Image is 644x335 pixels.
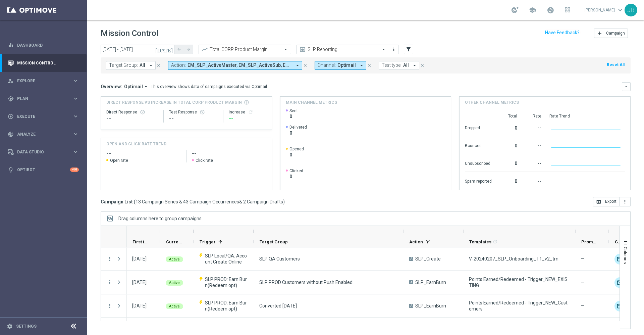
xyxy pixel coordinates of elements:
span: Action [409,239,423,244]
div: Press SPACE to select this row. [101,294,126,318]
div: Row Groups [118,216,202,221]
i: preview [299,46,306,53]
span: All [140,62,145,68]
span: Current Status [166,239,182,244]
i: keyboard_arrow_right [72,131,79,137]
a: Settings [16,324,37,328]
img: Optimail [614,254,625,265]
button: Test type: All arrow_drop_down [379,61,419,70]
div: equalizer Dashboard [7,43,79,48]
div: Total [500,113,517,119]
span: A [409,257,413,261]
span: Target Group [260,239,288,244]
span: Active [169,281,180,285]
span: Columns [623,247,628,264]
div: Direct Response [106,109,158,115]
div: -- [525,140,541,150]
i: keyboard_arrow_right [72,149,79,155]
span: SLP PROD Customers without Push Enabled [259,279,353,285]
button: Target Group: All arrow_drop_down [106,61,156,70]
span: A [409,280,413,284]
span: Plan [17,97,72,101]
i: person_search [8,78,14,84]
colored-tag: Active [166,256,183,262]
div: Increase [229,109,266,115]
div: Data Studio keyboard_arrow_right [7,149,79,155]
colored-tag: Active [166,303,183,309]
span: SLP_Create [415,256,441,262]
span: 0 [289,152,304,158]
button: close [156,62,162,69]
button: close [302,62,308,69]
span: Execute [17,114,72,118]
button: Channel: Optimail arrow_drop_down [315,61,366,70]
div: Data Studio [8,149,72,155]
button: track_changes Analyze keyboard_arrow_right [7,132,79,137]
span: SLP_EarnBurn [415,279,446,285]
button: Mission Control [7,60,79,66]
button: keyboard_arrow_down [622,82,631,91]
div: -- [169,115,218,123]
div: -- [525,175,541,186]
div: 0 [500,157,517,168]
input: Have Feedback? [545,30,580,35]
i: more_vert [107,303,113,309]
span: Active [169,304,180,308]
span: — [581,279,585,285]
div: Explore [8,78,72,84]
span: Converted Today [259,303,297,309]
button: arrow_back [174,45,184,54]
div: +10 [70,167,79,172]
span: — [581,303,585,309]
a: Mission Control [17,54,79,72]
div: 0 [500,140,517,150]
div: gps_fixed Plan keyboard_arrow_right [7,96,79,101]
i: arrow_drop_down [294,62,301,68]
i: arrow_forward [186,47,191,52]
ng-select: Total CORP Product Margin [199,45,291,54]
i: arrow_drop_down [359,62,365,68]
i: close [303,63,308,68]
h1: Mission Control [101,29,158,38]
colored-tag: Active [166,279,183,286]
button: play_circle_outline Execute keyboard_arrow_right [7,114,79,119]
div: Optimail [614,277,625,288]
div: -- [229,115,266,123]
i: more_vert [391,47,396,52]
i: close [420,63,425,68]
i: equalizer [8,42,14,48]
div: -- [525,157,541,168]
img: Optimail [614,301,625,312]
div: Plan [8,96,72,102]
span: Drag columns here to group campaigns [118,216,202,221]
div: Bounced [465,140,492,150]
div: 0 [500,175,517,186]
button: close [366,62,372,69]
i: arrow_drop_down [148,62,154,68]
i: keyboard_arrow_right [72,78,79,84]
span: Explore [17,79,72,83]
input: Select date range [101,45,174,54]
h4: OPEN AND CLICK RATE TREND [106,141,166,147]
span: Templates [469,239,491,244]
div: Press SPACE to select this row. [101,271,126,294]
div: Rate [525,113,541,119]
h2: -- [192,150,266,158]
button: lightbulb Optibot +10 [7,167,79,173]
span: ( [134,199,136,205]
button: more_vert [107,279,113,285]
span: Channel: [318,62,336,68]
i: trending_up [201,46,208,53]
div: Dropped [465,122,492,133]
div: Mission Control [8,54,79,72]
button: more_vert [107,256,113,262]
span: 13 Campaign Series & 43 Campaign Occurrences [136,199,239,205]
i: keyboard_arrow_right [72,113,79,119]
span: First in Range [132,239,149,244]
i: keyboard_arrow_down [624,84,629,89]
button: filter_alt [404,45,413,54]
div: 19 Sep 2025, Friday [132,256,147,262]
span: ) [283,199,285,205]
span: Channel [615,239,624,244]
